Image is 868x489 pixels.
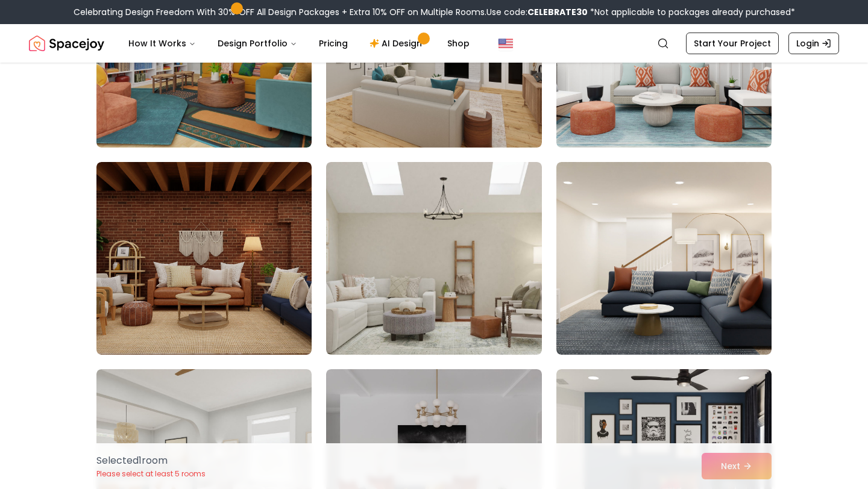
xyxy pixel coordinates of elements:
img: Room room-56 [326,162,541,355]
a: Pricing [309,31,357,55]
a: AI Design [360,31,435,55]
a: Shop [438,31,479,55]
b: CELEBRATE30 [527,6,588,18]
img: Room room-55 [96,162,312,355]
p: Selected 1 room [96,453,206,468]
button: How It Works [119,31,206,55]
a: Start Your Project [686,33,779,54]
img: Room room-57 [556,162,772,355]
nav: Main [119,31,479,55]
nav: Global [29,24,839,63]
button: Design Portfolio [208,31,307,55]
img: United States [498,36,513,51]
span: Use code: [486,6,588,18]
img: Spacejoy Logo [29,31,104,55]
a: Login [788,33,839,54]
div: Celebrating Design Freedom With 30% OFF All Design Packages + Extra 10% OFF on Multiple Rooms. [74,6,795,18]
a: Spacejoy [29,31,104,55]
p: Please select at least 5 rooms [96,469,206,479]
span: *Not applicable to packages already purchased* [588,6,795,18]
